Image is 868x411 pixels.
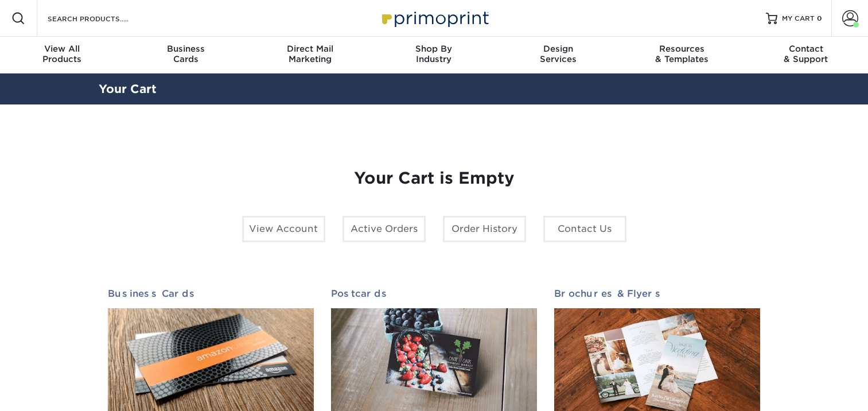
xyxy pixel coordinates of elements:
a: DesignServices [496,37,620,73]
div: Services [496,44,620,64]
span: MY CART [782,14,815,24]
a: Active Orders [342,216,426,242]
h2: Business Cards [108,288,314,299]
span: Business [124,44,248,54]
div: & Templates [620,44,744,64]
a: Your Cart [99,82,157,96]
a: Resources& Templates [620,37,744,73]
div: Industry [372,44,496,64]
span: Contact [744,44,868,54]
div: & Support [744,44,868,64]
span: Direct Mail [248,44,372,54]
a: Order History [443,216,526,242]
div: Cards [124,44,248,64]
img: Primoprint [377,6,492,30]
span: 0 [817,14,822,22]
h2: Postcards [331,288,537,299]
a: View Account [242,216,325,242]
span: Shop By [372,44,496,54]
a: Contact Us [543,216,626,242]
a: Direct MailMarketing [248,37,372,73]
span: Design [496,44,620,54]
div: Marketing [248,44,372,64]
input: SEARCH PRODUCTS..... [46,11,158,25]
a: Shop ByIndustry [372,37,496,73]
span: Resources [620,44,744,54]
h1: Your Cart is Empty [108,169,761,188]
a: BusinessCards [124,37,248,73]
a: Contact& Support [744,37,868,73]
h2: Brochures & Flyers [554,288,760,299]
